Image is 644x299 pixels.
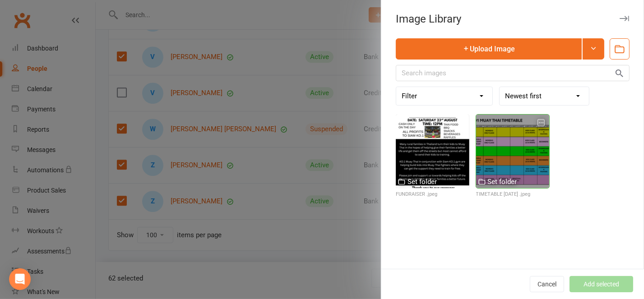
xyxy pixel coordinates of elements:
div: TIMETABLE [DATE] .jpeg [476,190,550,198]
button: Cancel [530,276,564,292]
img: FUNDRAISER .jpeg [396,115,469,188]
div: Set folder [488,176,517,187]
div: Open Intercom Messenger [9,268,31,290]
input: Search images [396,65,630,81]
div: Set folder [408,176,437,187]
div: FUNDRAISER .jpeg [396,190,469,198]
button: Upload Image [396,38,582,60]
div: Image Library [381,13,644,25]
